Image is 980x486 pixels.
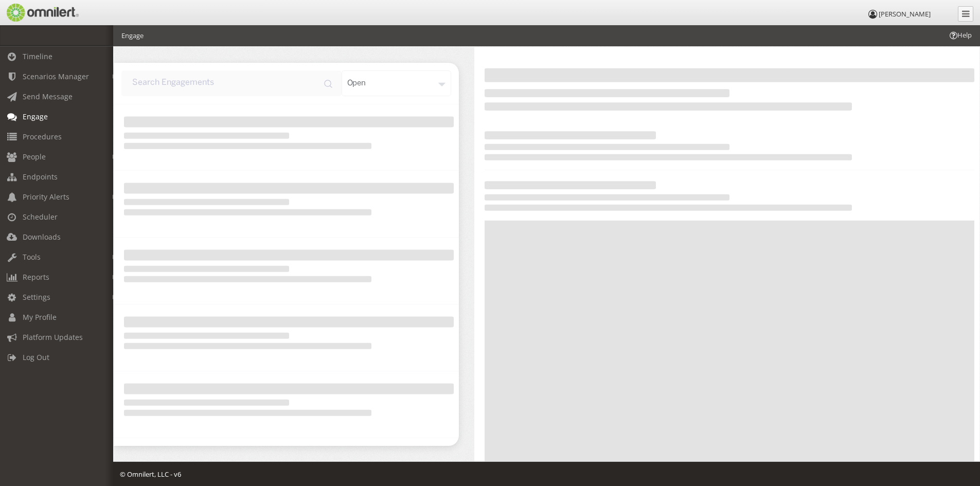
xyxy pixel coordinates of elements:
a: Collapse Menu [958,6,973,22]
div: open [342,70,452,96]
span: Send Message [23,92,73,101]
span: Help [948,30,972,40]
span: Tools [23,252,41,262]
span: Scheduler [23,212,58,222]
span: Endpoints [23,172,58,182]
span: Downloads [23,232,61,242]
span: Procedures [23,132,62,141]
span: Priority Alerts [23,192,69,202]
span: Scenarios Manager [23,71,89,81]
span: © Omnilert, LLC - v6 [120,470,181,479]
input: input [121,70,342,96]
li: Engage [121,31,144,41]
span: Reports [23,272,49,282]
span: [PERSON_NAME] [879,9,931,19]
span: Log Out [23,352,49,362]
span: Timeline [23,51,52,61]
span: My Profile [23,312,57,322]
img: Omnilert [5,4,79,22]
span: Engage [23,112,48,121]
span: People [23,152,46,161]
span: Platform Updates [23,332,83,342]
span: Settings [23,292,50,302]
